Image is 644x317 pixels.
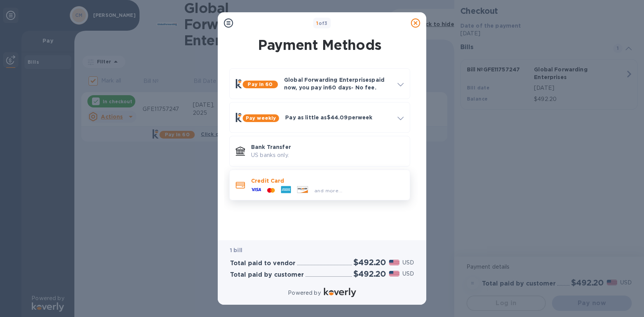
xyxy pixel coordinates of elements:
[288,289,320,297] p: Powered by
[389,271,399,276] img: USD
[353,269,386,279] h2: $492.20
[251,143,404,151] p: Bank Transfer
[353,258,386,267] h2: $492.20
[230,260,296,267] h3: Total paid to vendor
[285,114,391,121] p: Pay as little as $44.09 per week
[248,81,273,87] b: Pay in 60
[230,271,304,279] h3: Total paid by customer
[230,247,242,253] b: 1 bill
[251,151,404,159] p: US banks only.
[246,115,276,121] b: Pay weekly
[402,259,414,267] p: USD
[389,260,399,265] img: USD
[251,177,404,185] p: Credit Card
[402,270,414,278] p: USD
[314,188,342,193] span: and more...
[316,20,318,26] span: 1
[316,20,328,26] b: of 3
[228,37,412,53] h1: Payment Methods
[324,288,356,297] img: Logo
[284,76,391,91] p: Global Forwarding Enterprises paid now, you pay in 60 days - No fee.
